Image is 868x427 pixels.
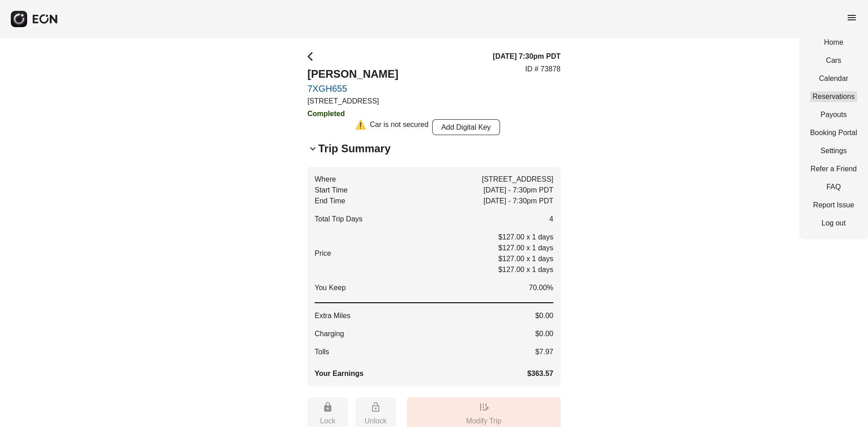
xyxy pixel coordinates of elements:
[307,108,398,119] h3: Completed
[810,109,857,120] a: Payouts
[315,347,329,357] span: Tolls
[432,119,500,135] button: Add Digital Key
[315,368,363,379] span: Your Earnings
[810,164,857,174] a: Refer a Friend
[315,196,345,206] span: End Time
[498,243,553,253] p: $127.00 x 1 days
[315,174,336,185] span: Where
[527,368,553,379] span: $363.57
[498,253,553,264] p: $127.00 x 1 days
[810,127,857,138] a: Booking Portal
[846,12,857,23] span: menu
[810,200,857,211] a: Report Issue
[318,141,391,156] h2: Trip Summary
[355,119,366,135] div: ⚠️
[810,218,857,229] a: Log out
[525,64,561,75] p: ID # 73878
[498,264,553,275] p: $127.00 x 1 days
[810,73,857,84] a: Calendar
[315,310,350,321] span: Extra Miles
[315,214,363,225] span: Total Trip Days
[370,119,429,135] div: Car is not secured
[315,185,348,196] span: Start Time
[549,214,553,225] span: 4
[307,51,318,62] span: arrow_back_ios
[315,248,331,259] p: Price
[307,167,561,386] button: Where[STREET_ADDRESS]Start Time[DATE] - 7:30pm PDTEnd Time[DATE] - 7:30pm PDTTotal Trip Days4Pric...
[529,282,553,293] span: 70.00%
[307,83,398,94] a: 7XGH655
[315,328,344,339] span: Charging
[810,37,857,48] a: Home
[810,55,857,66] a: Cars
[484,196,553,206] span: [DATE] - 7:30pm PDT
[307,96,398,107] p: [STREET_ADDRESS]
[535,347,553,357] span: $7.97
[810,145,857,156] a: Settings
[498,232,553,243] p: $127.00 x 1 days
[307,67,398,81] h2: [PERSON_NAME]
[307,143,318,154] span: keyboard_arrow_down
[493,51,561,62] h3: [DATE] 7:30pm PDT
[535,328,553,339] span: $0.00
[315,282,346,293] span: You Keep
[482,174,553,185] span: [STREET_ADDRESS]
[484,185,553,196] span: [DATE] - 7:30pm PDT
[535,310,553,321] span: $0.00
[810,182,857,192] a: FAQ
[810,91,857,102] a: Reservations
